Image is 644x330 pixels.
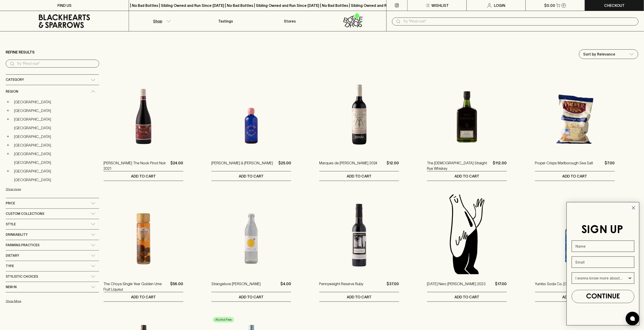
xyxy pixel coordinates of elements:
button: + [6,134,10,139]
span: Price [6,201,15,206]
p: $12.00 [387,160,399,171]
button: Show more [6,185,65,194]
a: [GEOGRAPHIC_DATA] [12,115,99,123]
button: + [6,108,10,113]
img: Yumbo Soda Co. Lemonade [535,195,615,274]
button: Shop [129,11,193,31]
span: Stylistic Choices [6,274,38,279]
a: Marques de [PERSON_NAME] 2024 [319,160,377,171]
button: + [6,100,10,104]
p: $25.00 [278,160,291,171]
div: Style [6,219,99,229]
p: ADD TO CART [455,173,480,179]
button: + [6,143,10,147]
p: ADD TO CART [131,173,156,179]
img: Taylor & Smith Gin [211,74,291,153]
p: $4.00 [280,281,291,292]
a: Proper Crisps Marlborough Sea Salt [535,160,593,171]
div: Region [6,85,99,98]
p: Sort by Relevance [583,51,616,57]
p: $56.00 [170,281,183,292]
img: Proper Crisps Marlborough Sea Salt [535,74,615,153]
p: ADD TO CART [131,294,156,300]
div: Drinkability [6,230,99,240]
a: The [DEMOGRAPHIC_DATA] Straight Rye Whiskey [427,160,491,171]
span: Dietary [6,253,19,259]
div: Price [6,198,99,208]
span: Category [6,77,24,83]
div: New In [6,282,99,292]
a: [GEOGRAPHIC_DATA] [12,98,99,106]
p: FIND US [57,3,72,8]
a: [GEOGRAPHIC_DATA] [12,133,99,140]
a: [GEOGRAPHIC_DATA] [12,176,99,184]
span: SIGN UP [582,225,623,235]
span: New In [6,284,17,290]
div: Custom Collections [6,209,99,219]
p: ADD TO CART [239,173,264,179]
p: ADD TO CART [562,173,587,179]
a: The Choya Single Year Golden Ume Fruit Liqueur [104,281,169,292]
a: [GEOGRAPHIC_DATA] [12,107,99,114]
span: Style [6,221,16,227]
p: Yumbo Soda Co. [GEOGRAPHIC_DATA] [535,281,600,292]
span: Farming Practices [6,242,39,248]
div: Sort by Relevance [579,50,638,59]
p: $24.00 [171,160,183,171]
a: [PERSON_NAME] The Nook Pinot Noir 2021 [104,160,169,171]
button: Close dialog [630,204,638,212]
span: Type [6,263,14,269]
p: Shop [153,18,162,24]
img: Strangelove Yuzu Soda [211,195,291,274]
p: ADD TO CART [455,294,480,300]
p: $112.00 [493,160,507,171]
a: [GEOGRAPHIC_DATA] [12,124,99,132]
p: $17.00 [495,281,507,292]
button: ADD TO CART [427,292,507,302]
a: [GEOGRAPHIC_DATA] [12,159,99,166]
img: The Gospel Straight Rye Whiskey [427,74,507,153]
div: Type [6,261,99,271]
button: Show More [6,297,65,306]
a: Pennyweight Reserve Ruby [319,281,364,292]
button: Show Options [628,273,632,284]
div: Stylistic Choices [6,272,99,282]
p: 0 [563,4,565,7]
a: [GEOGRAPHIC_DATA] [12,141,99,149]
button: + [6,152,10,156]
div: Category [6,75,99,85]
img: Pennyweight Reserve Ruby [319,195,399,274]
p: Wishlist [431,3,449,8]
p: ADD TO CART [347,173,372,179]
a: [GEOGRAPHIC_DATA] [12,150,99,158]
p: Refine Results [6,49,35,55]
a: Strangelove [PERSON_NAME] [211,281,261,292]
p: Checkout [604,3,625,8]
button: ADD TO CART [535,292,615,302]
a: [DATE] Nero [PERSON_NAME] 2023 [427,281,486,292]
button: + [6,169,10,173]
button: ADD TO CART [535,171,615,181]
p: $7.00 [605,160,615,171]
button: + [6,117,10,122]
button: ADD TO CART [211,171,291,181]
p: ADD TO CART [347,294,372,300]
a: Tastings [193,11,258,31]
p: $0.00 [544,3,555,8]
button: ADD TO CART [319,171,399,181]
span: Drinkability [6,232,28,238]
p: [PERSON_NAME] & [PERSON_NAME] [211,160,273,171]
img: Blackhearts & Sparrows Man [427,195,507,274]
p: ADD TO CART [239,294,264,300]
div: Dietary [6,251,99,261]
img: Buller The Nook Pinot Noir 2021 [104,74,183,153]
button: ADD TO CART [319,292,399,302]
p: Tastings [218,18,233,24]
img: The Choya Single Year Golden Ume Fruit Liqueur [104,195,183,274]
